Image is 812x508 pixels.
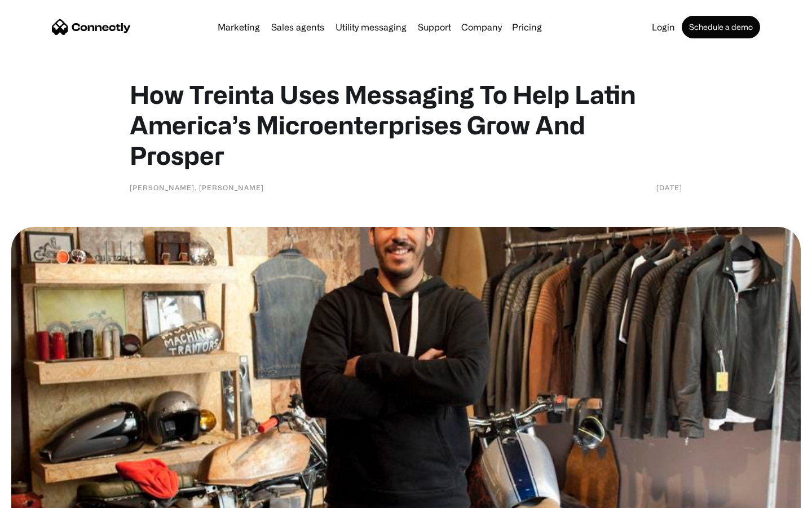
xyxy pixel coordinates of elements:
div: [PERSON_NAME], [PERSON_NAME] [130,182,264,193]
aside: Language selected: English [11,488,68,504]
a: Pricing [507,23,546,32]
div: Company [461,19,502,35]
a: Login [647,23,679,32]
a: Sales agents [267,23,329,32]
a: Marketing [213,23,264,32]
div: [DATE] [656,182,682,193]
ul: Language list [23,488,68,504]
a: Utility messaging [331,23,411,32]
a: Schedule a demo [682,16,760,38]
a: Support [413,23,456,32]
h1: How Treinta Uses Messaging To Help Latin America’s Microenterprises Grow And Prosper [130,79,682,170]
